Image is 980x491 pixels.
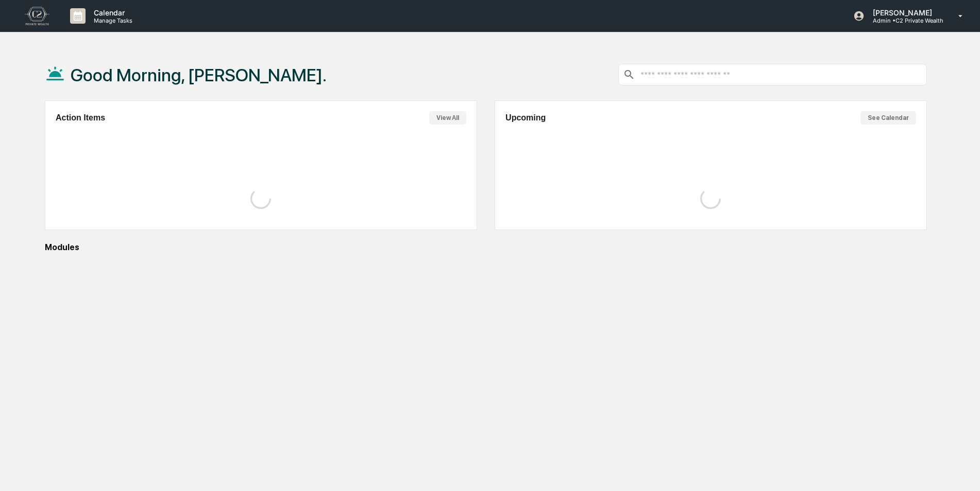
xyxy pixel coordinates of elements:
[505,113,546,122] h2: Upcoming
[25,7,49,25] img: logo
[56,113,105,122] h2: Action Items
[71,65,327,85] h1: Good Morning, [PERSON_NAME].
[865,17,943,24] p: Admin • C2 Private Wealth
[860,111,916,125] button: See Calendar
[45,242,927,252] div: Modules
[865,8,943,17] p: [PERSON_NAME]
[429,111,466,125] button: View All
[86,8,138,17] p: Calendar
[86,17,138,24] p: Manage Tasks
